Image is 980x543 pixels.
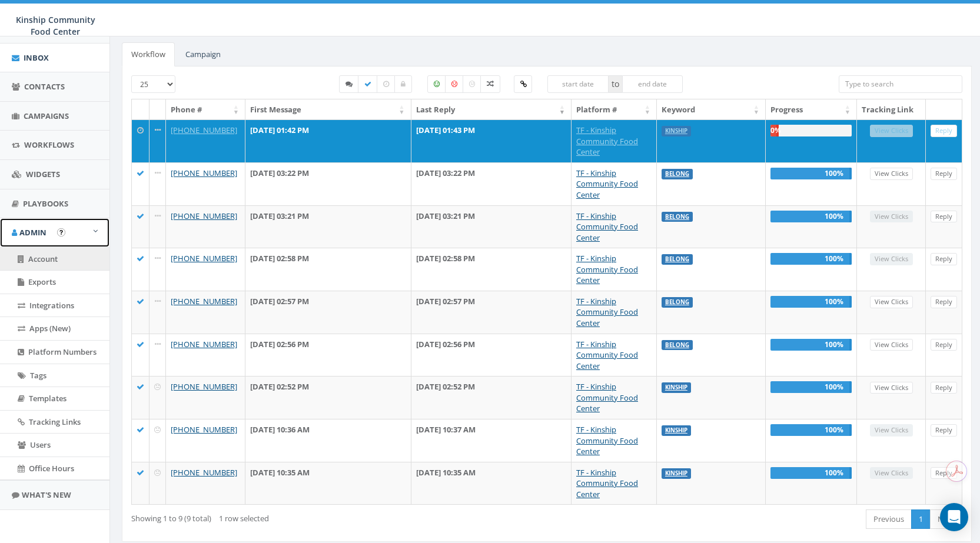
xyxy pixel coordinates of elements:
[171,467,237,478] a: [PHONE_NUMBER]
[609,75,622,93] span: to
[770,424,852,436] div: 100%
[931,125,957,137] a: Reply
[576,168,638,200] a: TF - Kinship Community Food Center
[427,75,446,93] label: Positive
[411,419,572,462] td: [DATE] 10:37 AM
[29,463,74,474] span: Office Hours
[245,119,411,162] td: [DATE] 01:42 PM
[411,376,572,419] td: [DATE] 02:52 PM
[28,347,97,357] span: Platform Numbers
[245,376,411,419] td: [DATE] 02:52 PM
[576,253,638,285] a: TF - Kinship Community Food Center
[171,125,237,135] a: [PHONE_NUMBER]
[576,125,638,157] a: TF - Kinship Community Food Center
[870,296,913,308] a: View Clicks
[665,427,687,434] a: KINSHIP
[24,52,49,63] span: Inbox
[29,323,71,334] span: Apps (New)
[931,424,957,437] a: Reply
[22,489,71,500] span: What's New
[411,205,572,248] td: [DATE] 03:21 PM
[29,300,74,311] span: Integrations
[29,417,81,427] span: Tracking Links
[411,99,572,120] th: Last Reply: activate to sort column ascending
[171,339,237,349] a: [PHONE_NUMBER]
[131,508,467,524] div: Showing 1 to 9 (9 total)
[28,277,56,287] span: Exports
[23,198,68,209] span: Playbooks
[576,467,638,499] a: TF - Kinship Community Food Center
[30,370,46,381] span: Tags
[245,334,411,377] td: [DATE] 02:56 PM
[931,296,957,308] a: Reply
[171,253,237,264] a: [PHONE_NUMBER]
[931,253,957,265] a: Reply
[870,382,913,394] a: View Clicks
[665,469,687,477] a: KINSHIP
[245,291,411,334] td: [DATE] 02:57 PM
[245,462,411,505] td: [DATE] 10:35 AM
[931,382,957,394] a: Reply
[411,119,572,162] td: [DATE] 01:43 PM
[770,125,779,136] div: 0%
[931,339,957,351] a: Reply
[576,424,638,457] a: TF - Kinship Community Food Center
[411,162,572,205] td: [DATE] 03:22 PM
[622,75,683,93] input: end date
[245,162,411,205] td: [DATE] 03:22 PM
[26,169,60,179] span: Widgets
[665,255,689,263] a: Belong
[339,75,359,93] label: Started
[171,424,237,435] a: [PHONE_NUMBER]
[24,139,74,150] span: Workflows
[394,75,412,93] label: Closed
[166,99,245,120] th: Phone #: activate to sort column ascending
[870,339,913,351] a: View Clicks
[576,211,638,243] a: TF - Kinship Community Food Center
[665,341,689,349] a: Belong
[411,462,572,505] td: [DATE] 10:35 AM
[870,168,913,180] a: View Clicks
[940,503,968,531] div: Open Intercom Messenger
[57,228,65,236] button: Open In-App Guide
[665,298,689,306] a: Belong
[547,75,609,93] input: start date
[576,339,638,371] a: TF - Kinship Community Food Center
[766,99,857,120] th: Progress: activate to sort column ascending
[245,99,411,120] th: First Message: activate to sort column ascending
[171,381,237,392] a: [PHONE_NUMBER]
[411,334,572,377] td: [DATE] 02:56 PM
[770,339,852,351] div: 100%
[122,42,175,66] a: Workflow
[219,513,269,524] span: 1 row selected
[770,467,852,479] div: 100%
[839,75,962,93] input: Type to search
[665,384,687,391] a: KINSHIP
[411,291,572,334] td: [DATE] 02:57 PM
[377,75,396,93] label: Expired
[770,253,852,265] div: 100%
[665,127,687,135] a: KINSHIP
[463,75,481,93] label: Neutral
[171,211,237,221] a: [PHONE_NUMBER]
[30,439,51,450] span: Users
[411,248,572,291] td: [DATE] 02:58 PM
[657,99,766,120] th: Keyword: activate to sort column ascending
[445,75,464,93] label: Negative
[857,99,926,120] th: Tracking Link
[931,211,957,223] a: Reply
[16,14,95,37] span: Kinship Community Food Center
[931,168,957,180] a: Reply
[911,509,931,529] a: 1
[171,296,237,307] a: [PHONE_NUMBER]
[358,75,378,93] label: Completed
[245,419,411,462] td: [DATE] 10:36 AM
[665,170,689,178] a: Belong
[24,81,65,92] span: Contacts
[572,99,657,120] th: Platform #: activate to sort column ascending
[930,509,962,529] a: Next
[576,296,638,328] a: TF - Kinship Community Food Center
[176,42,230,66] a: Campaign
[24,111,69,121] span: Campaigns
[245,248,411,291] td: [DATE] 02:58 PM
